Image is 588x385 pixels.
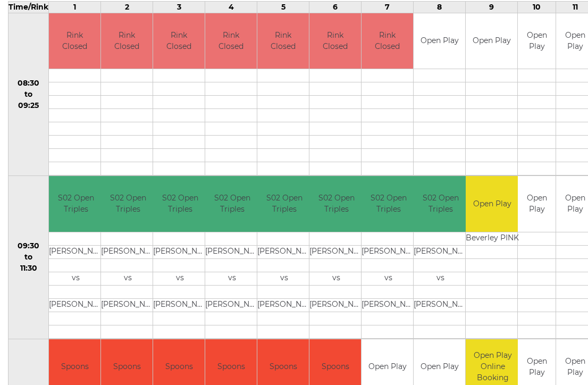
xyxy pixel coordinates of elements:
[414,176,467,232] td: S02 Open Triples
[257,1,309,13] td: 5
[9,176,49,339] td: 09:30 to 11:30
[49,272,103,285] td: vs
[309,13,361,69] td: Rink Closed
[414,1,466,13] td: 8
[257,298,311,312] td: [PERSON_NAME]
[309,272,363,285] td: vs
[414,245,467,258] td: [PERSON_NAME]
[257,272,311,285] td: vs
[205,272,259,285] td: vs
[49,1,101,13] td: 1
[518,13,556,69] td: Open Play
[414,272,467,285] td: vs
[101,1,153,13] td: 2
[362,245,415,258] td: [PERSON_NAME]
[414,298,467,312] td: [PERSON_NAME]
[414,13,465,69] td: Open Play
[257,13,309,69] td: Rink Closed
[153,176,207,232] td: S02 Open Triples
[205,1,257,13] td: 4
[153,1,205,13] td: 3
[9,1,49,13] td: Time/Rink
[309,1,362,13] td: 6
[257,245,311,258] td: [PERSON_NAME]
[205,245,259,258] td: [PERSON_NAME]
[49,13,100,69] td: Rink Closed
[466,176,519,232] td: Open Play
[153,245,207,258] td: [PERSON_NAME]
[466,232,519,245] td: Beverley PINK
[362,176,415,232] td: S02 Open Triples
[101,272,155,285] td: vs
[153,13,205,69] td: Rink Closed
[362,272,415,285] td: vs
[309,245,363,258] td: [PERSON_NAME]
[153,298,207,312] td: [PERSON_NAME]
[49,176,103,232] td: S02 Open Triples
[49,298,103,312] td: [PERSON_NAME]
[49,245,103,258] td: [PERSON_NAME]
[205,176,259,232] td: S02 Open Triples
[205,13,257,69] td: Rink Closed
[362,298,415,312] td: [PERSON_NAME]
[101,13,153,69] td: Rink Closed
[518,176,556,232] td: Open Play
[518,1,556,13] td: 10
[101,176,155,232] td: S02 Open Triples
[257,176,311,232] td: S02 Open Triples
[205,298,259,312] td: [PERSON_NAME]
[362,1,414,13] td: 7
[466,13,517,69] td: Open Play
[309,176,363,232] td: S02 Open Triples
[101,245,155,258] td: [PERSON_NAME]
[153,272,207,285] td: vs
[309,298,363,312] td: [PERSON_NAME]
[362,13,413,69] td: Rink Closed
[466,1,518,13] td: 9
[101,298,155,312] td: [PERSON_NAME]
[9,13,49,176] td: 08:30 to 09:25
